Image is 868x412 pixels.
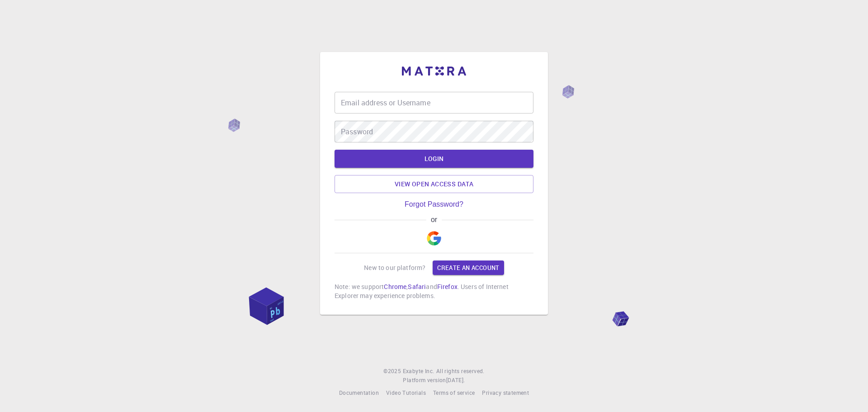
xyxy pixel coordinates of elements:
[335,175,533,193] a: View open access data
[386,389,426,396] span: Video Tutorials
[427,231,441,246] img: Google
[437,282,458,291] a: Firefox
[433,388,475,398] a: Terms of service
[383,367,402,376] span: © 2025
[482,388,529,398] a: Privacy statement
[436,367,485,376] span: All rights reserved.
[433,260,504,275] a: Create an account
[403,367,434,376] a: Exabyte Inc.
[426,216,441,224] span: or
[335,282,533,300] p: Note: we support , and . Users of Internet Explorer may experience problems.
[405,200,463,208] a: Forgot Password?
[403,367,434,374] span: Exabyte Inc.
[339,389,379,396] span: Documentation
[482,389,529,396] span: Privacy statement
[384,282,406,291] a: Chrome
[403,376,446,385] span: Platform version
[446,376,465,385] a: [DATE].
[408,282,426,291] a: Safari
[339,388,379,398] a: Documentation
[364,263,425,272] p: New to our platform?
[386,388,426,398] a: Video Tutorials
[433,389,475,396] span: Terms of service
[446,376,465,384] span: [DATE] .
[335,150,533,168] button: LOGIN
